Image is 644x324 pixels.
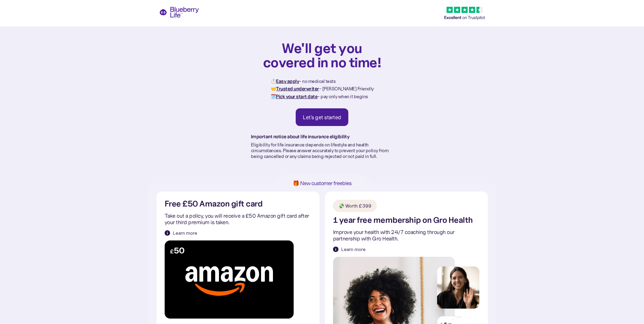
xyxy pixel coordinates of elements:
strong: Important notice about life insurance eligibility [251,133,350,140]
h1: 🎁 New customer freebies [282,180,362,186]
div: 💸 Worth £399 [338,202,371,209]
div: Learn more [173,230,197,236]
p: Improve your health with 24/7 coaching through our partnership with Gro Health. [333,229,480,242]
strong: Pick your start date [276,93,317,100]
h1: We'll get you covered in no time! [263,41,382,69]
div: Learn more [341,246,366,253]
div: Let's get started [303,114,341,121]
a: Learn more [333,246,366,253]
p: ⏱️ - no medical tests 🤝 - [PERSON_NAME] Friendly 🗓️ - pay only when it begins [271,77,374,100]
h2: Free £50 Amazon gift card [165,200,263,208]
h2: 1 year free membership on Gro Health [333,216,473,224]
strong: Easy apply [276,78,299,84]
a: Let's get started [296,108,348,126]
p: Take out a policy, you will receive a £50 Amazon gift card after your third premium is taken. [165,213,311,226]
p: Eligibility for life insurance depends on lifestyle and health circumstances. Please answer accur... [251,142,393,159]
strong: Trusted underwriter [276,86,319,92]
a: Learn more [165,230,197,236]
